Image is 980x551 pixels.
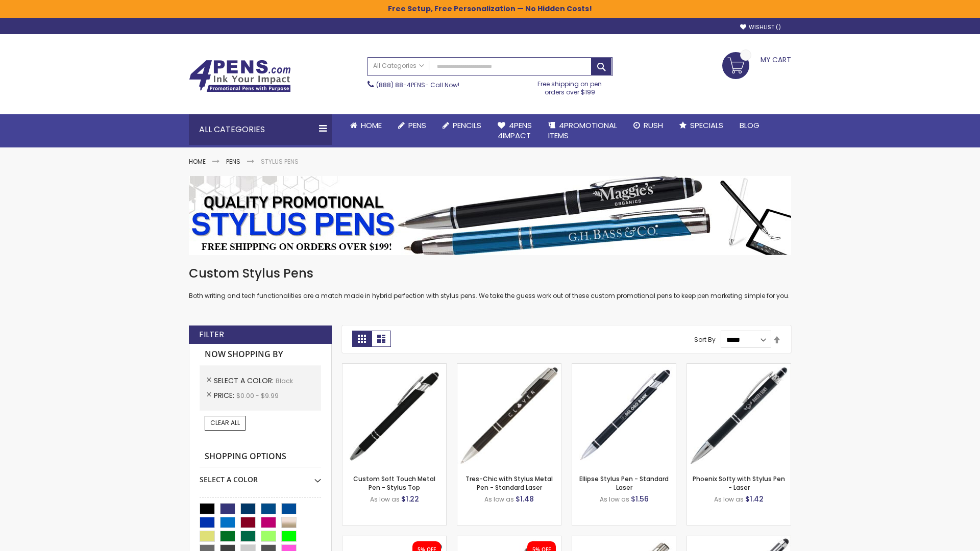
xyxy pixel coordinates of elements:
[373,62,424,70] span: All Categories
[694,335,716,344] label: Sort By
[457,536,561,544] a: Custom Lexi Rose Gold Stylus Soft Touch Recycled Aluminum Pen-Black
[453,120,481,131] span: Pencils
[434,114,489,137] a: Pencils
[572,536,676,544] a: Tres-Chic Touch Pen - Standard Laser-Black
[540,114,625,147] a: 4PROMOTIONALITEMS
[205,416,246,430] a: Clear All
[261,157,299,166] strong: Stylus Pens
[210,418,240,427] span: Clear All
[579,474,669,491] a: Ellipse Stylus Pen - Standard Laser
[408,120,426,131] span: Pens
[189,60,291,92] img: 4Pens Custom Pens and Promotional Products
[489,114,540,147] a: 4Pens4impact
[342,363,446,372] a: Custom Soft Touch Stylus Pen-Black
[361,120,382,131] span: Home
[714,495,744,504] span: As low as
[740,120,759,131] span: Blog
[376,81,425,89] a: (888) 88-4PENS
[199,329,224,340] strong: Filter
[572,363,676,372] a: Ellipse Stylus Pen - Standard Laser-Black
[498,120,532,141] span: 4Pens 4impact
[376,81,459,89] span: - Call Now!
[687,536,791,544] a: Metal Twist Promo Stylus Pen-Black
[731,114,768,137] a: Blog
[572,364,676,467] img: Ellipse Stylus Pen - Standard Laser-Black
[276,377,293,385] span: Black
[740,23,781,31] a: Wishlist
[342,114,390,137] a: Home
[189,265,791,282] h1: Custom Stylus Pens
[527,76,613,96] div: Free shipping on pen orders over $199
[352,331,372,347] strong: Grid
[189,114,332,145] div: All Categories
[625,114,671,137] a: Rush
[390,114,434,137] a: Pens
[644,120,663,131] span: Rush
[214,390,236,400] span: Price
[368,58,429,74] a: All Categories
[687,363,791,372] a: Phoenix Softy with Stylus Pen - Laser-Black
[457,364,561,467] img: Tres-Chic with Stylus Metal Pen - Standard Laser-Black
[484,495,514,504] span: As low as
[200,467,321,485] div: Select A Color
[226,157,240,166] a: Pens
[200,446,321,468] strong: Shopping Options
[465,474,553,491] a: Tres-Chic with Stylus Metal Pen - Standard Laser
[200,344,321,365] strong: Now Shopping by
[600,495,629,504] span: As low as
[353,474,435,491] a: Custom Soft Touch Metal Pen - Stylus Top
[457,363,561,372] a: Tres-Chic with Stylus Metal Pen - Standard Laser-Black
[342,536,446,544] a: Custom Recycled Fleetwood MonoChrome Stylus Satin Soft Touch Gel Pen-Black
[745,494,764,504] span: $1.42
[214,375,276,386] span: Select A Color
[401,494,419,504] span: $1.22
[693,474,785,491] a: Phoenix Softy with Stylus Pen - Laser
[690,120,723,131] span: Specials
[687,364,791,467] img: Phoenix Softy with Stylus Pen - Laser-Black
[189,265,791,300] div: Both writing and tech functionalities are a match made in hybrid perfection with stylus pens. We ...
[516,494,534,504] span: $1.48
[189,176,791,255] img: Stylus Pens
[370,495,400,504] span: As low as
[342,364,446,467] img: Custom Soft Touch Stylus Pen-Black
[236,391,279,400] span: $0.00 - $9.99
[631,494,649,504] span: $1.56
[548,120,617,141] span: 4PROMOTIONAL ITEMS
[189,157,206,166] a: Home
[671,114,731,137] a: Specials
